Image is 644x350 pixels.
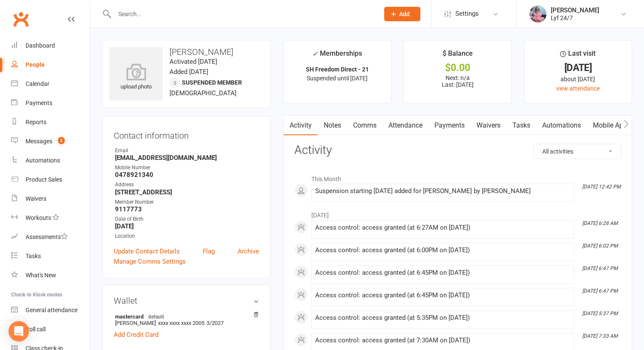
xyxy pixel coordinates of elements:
span: [DEMOGRAPHIC_DATA] [170,89,236,97]
div: Roll call [26,326,46,333]
div: Access control: access granted (at 6:45PM on [DATE]) [315,292,570,299]
div: Waivers [26,195,46,202]
div: [PERSON_NAME] [551,6,599,14]
li: This Month [294,170,621,184]
strong: [STREET_ADDRESS] [115,188,259,196]
div: People [26,61,45,68]
a: Waivers [471,116,506,135]
div: [DATE] [532,63,624,72]
a: Reports [11,113,90,132]
strong: [EMAIL_ADDRESS][DOMAIN_NAME] [115,154,259,162]
div: Mobile Number [115,164,259,172]
div: Product Sales [26,176,62,183]
a: Tasks [506,116,536,135]
div: Workouts [26,214,51,221]
a: Add Credit Card [114,330,158,340]
div: Reports [26,119,46,125]
div: Tasks [26,253,41,259]
a: Product Sales [11,170,90,189]
div: General attendance [26,307,78,313]
strong: 9117773 [115,205,259,213]
i: ✓ [312,50,318,58]
a: Assessments [11,228,90,247]
a: Archive [238,246,259,256]
a: Tasks [11,247,90,266]
i: [DATE] 7:33 AM [582,333,618,339]
a: view attendance [556,85,600,92]
h3: Activity [294,144,621,157]
a: Roll call [11,320,90,339]
button: Add [384,7,420,21]
i: [DATE] 6:28 AM [582,220,618,226]
div: Calendar [26,80,49,87]
a: Notes [318,116,347,135]
a: Mobile App [587,116,633,135]
span: Add [399,11,410,17]
i: [DATE] 6:02 PM [582,243,618,249]
i: [DATE] 12:42 PM [582,184,621,190]
div: Access control: access granted (at 7:30AM on [DATE]) [315,337,570,344]
div: Dashboard [26,42,55,49]
p: Next: n/a Last: [DATE] [411,74,503,88]
time: Activated [DATE] [170,58,217,65]
a: Payments [11,94,90,113]
div: What's New [26,272,56,279]
span: 3/2027 [207,320,224,326]
strong: mastercard [115,313,255,320]
time: Added [DATE] [170,68,208,76]
a: Activity [284,116,318,135]
div: Open Intercom Messenger [9,321,29,341]
a: Attendance [382,116,428,135]
li: [DATE] [294,206,621,220]
a: Waivers [11,189,90,208]
div: Automations [26,157,60,164]
span: 2 [58,137,65,144]
span: Suspended member [182,79,242,86]
span: Suspended until [DATE] [307,75,368,82]
h3: [PERSON_NAME] [109,47,263,57]
a: Calendar [11,74,90,94]
a: Comms [347,116,382,135]
i: [DATE] 6:47 PM [582,288,618,294]
div: Payments [26,100,52,106]
a: What's New [11,266,90,285]
a: People [11,55,90,74]
a: General attendance kiosk mode [11,301,90,320]
h3: Contact information [114,128,259,140]
div: Lyf 24/7 [551,14,599,22]
div: Last visit [560,48,595,63]
div: Access control: access granted (at 6:45PM on [DATE]) [315,269,570,276]
li: [PERSON_NAME] [114,312,259,327]
i: [DATE] 6:47 PM [582,265,618,271]
a: Update Contact Details [114,246,180,256]
div: about [DATE] [532,74,624,84]
h3: Wallet [114,296,259,305]
a: Clubworx [10,9,32,30]
span: default [146,313,167,320]
i: [DATE] 5:37 PM [582,310,618,316]
div: Location [115,232,259,240]
div: Suspension starting [DATE] added for [PERSON_NAME] by [PERSON_NAME] [315,188,570,195]
a: Payments [428,116,471,135]
div: Date of Birth [115,215,259,223]
a: Messages 2 [11,132,90,151]
input: Search... [112,8,373,20]
a: Manage Comms Settings [114,256,186,267]
strong: 0478921340 [115,171,259,179]
div: Memberships [312,48,362,64]
div: Assessments [26,233,68,240]
span: Settings [455,4,479,23]
strong: [DATE] [115,222,259,230]
div: $0.00 [411,63,503,72]
a: Automations [11,151,90,170]
div: Address [115,181,259,189]
div: Member Number [115,198,259,206]
img: thumb_image1747747990.png [529,6,546,23]
a: Dashboard [11,36,90,55]
div: Email [115,147,259,155]
div: Access control: access granted (at 6:27AM on [DATE]) [315,224,570,231]
div: upload photo [109,63,163,91]
div: Access control: access granted (at 5:35PM on [DATE]) [315,314,570,322]
a: Flag [203,246,215,256]
div: $ Balance [443,48,473,63]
